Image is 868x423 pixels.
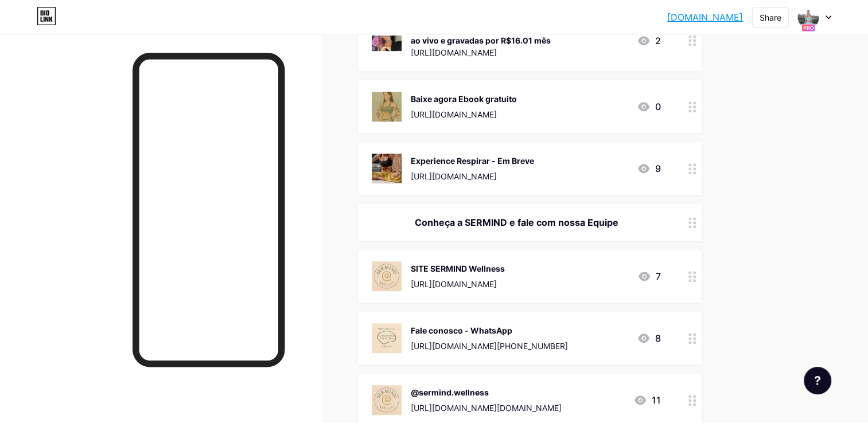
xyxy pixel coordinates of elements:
[637,162,661,175] div: 9
[667,10,743,24] a: [DOMAIN_NAME]
[411,263,505,275] div: SITE SERMIND Wellness
[637,331,661,345] div: 8
[372,385,402,415] img: @sermind.wellness
[411,108,517,120] div: [URL][DOMAIN_NAME]
[372,216,661,229] div: Conheça a SERMIND e fale com nossa Equipe
[372,92,402,122] img: Baixe agora Ebook gratuito
[411,93,517,105] div: Baixe agora Ebook gratuito
[637,34,661,48] div: 2
[372,323,402,353] img: Fale conosco - WhatsApp
[411,155,534,167] div: Experience Respirar - Em Breve
[411,46,628,58] div: [URL][DOMAIN_NAME]
[411,170,534,182] div: [URL][DOMAIN_NAME]
[372,21,402,51] img: Comunidade Premium - 3 x por semana aulas de yoga ao vivo e gravadas por R$16.01 mês
[411,324,568,336] div: Fale conosco - WhatsApp
[411,402,562,414] div: [URL][DOMAIN_NAME][DOMAIN_NAME]
[637,100,661,113] div: 0
[372,261,402,291] img: SITE SERMIND Wellness
[372,154,402,183] img: Experience Respirar - Em Breve
[637,269,661,283] div: 7
[411,278,505,290] div: [URL][DOMAIN_NAME]
[633,393,661,407] div: 11
[797,6,819,28] img: pamellaserafim
[411,386,562,398] div: @sermind.wellness
[760,11,781,23] div: Share
[411,340,568,352] div: [URL][DOMAIN_NAME][PHONE_NUMBER]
